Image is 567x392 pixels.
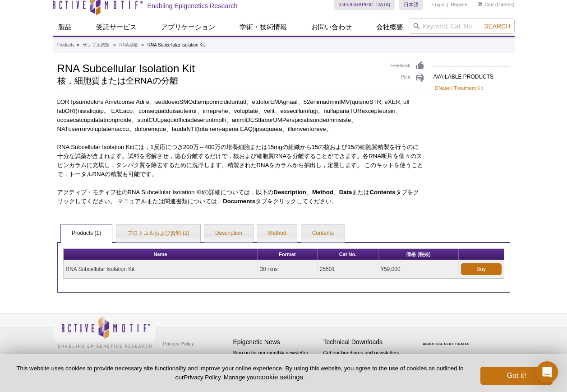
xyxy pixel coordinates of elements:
[61,224,112,243] a: Products (1)
[371,19,409,36] a: 会社概要
[312,189,333,196] strong: Method
[478,2,482,6] img: Your Cart
[57,143,424,179] p: RNA Subcellular Isolation Kitには，1反応につき200万～400万の培養細胞または15mgの組織から15の核および15の細胞質精製を行うのに十分な試薬が含まれます。試...
[91,19,142,36] a: 受託サービス
[391,61,424,71] a: Feedback
[141,42,144,47] li: »
[323,338,409,346] h4: Technical Downloads
[318,260,378,279] td: 25501
[156,19,221,36] a: アプリケーション
[57,61,382,75] h1: RNA Subcellular Isolation Kit
[233,349,319,380] p: Sign up for our monthly newsletter highlighting recent publications in the field of epigenetics.
[369,189,395,196] strong: Contents
[184,374,220,381] a: Privacy Policy
[53,19,77,36] a: 製品
[233,338,319,346] h4: Epigenetic News
[339,189,352,196] strong: Data
[414,329,481,349] table: Click to Verify - This site chose Symantec SSL for secure e-commerce and confidential communicati...
[273,189,306,196] strong: Description
[14,364,466,382] p: This website uses cookies to provide necessary site functionality and improve your online experie...
[432,1,444,8] a: Login
[423,342,470,345] a: ABOUT SSL CERTIFICATES
[378,249,458,260] th: 価格 (税抜)
[119,41,138,49] a: RNA単離
[116,224,200,243] a: プロトコルおよび資料 (2)
[57,188,424,206] p: アクティブ・モティフ社のRNA Subcellular Isolation Kitの詳細については，以下の 、 、 または タブをクリックしてください。 マニュアルまたは関連書類については， タ...
[257,224,297,243] a: Method
[64,249,258,260] th: Name
[306,19,357,36] a: お問い合わせ
[451,1,469,8] a: Register
[234,19,292,36] a: 学術・技術情報
[480,367,553,385] button: Got it!
[148,42,205,47] li: RNA Subcellular Isolation Kit
[323,349,409,372] p: Get our brochures and newsletters, or request them by mail.
[435,84,483,92] a: DNase I Treatment Kit
[64,260,258,279] td: RNA Subcellular Isolation Kit
[461,263,502,275] a: Buy
[57,77,382,85] h2: 核，細胞質または全RNAの分離
[113,42,116,47] li: »
[258,373,303,381] button: cookie settings
[301,224,345,243] a: Contents
[409,19,515,34] input: Keyword, Cat. No.
[484,23,510,30] span: Search
[258,260,317,279] td: 30 rxns
[148,2,238,10] h2: Enabling Epigenetics Research
[481,22,513,30] button: Search
[77,42,79,47] li: »
[318,249,378,260] th: Cat No.
[57,41,74,49] a: Products
[161,350,208,364] a: Terms & Conditions
[53,313,157,350] img: Active Motif,
[83,41,110,49] a: サンプル調製
[478,1,494,8] a: Cart
[391,73,424,83] a: Print
[258,249,317,260] th: Format
[204,224,253,243] a: Description
[536,361,558,383] div: Open Intercom Messenger
[433,66,510,83] h2: AVAILABLE PRODUCTS
[378,260,458,279] td: ¥59,000
[161,337,196,350] a: Privacy Policy
[223,198,255,205] strong: Documents
[57,98,424,134] p: LOR Ipsumdolors Ametconse Adi e、seddoeiuSMOdtemporincididuntutl。etdolorEMAgnaal、52enimadminIMV(qu...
